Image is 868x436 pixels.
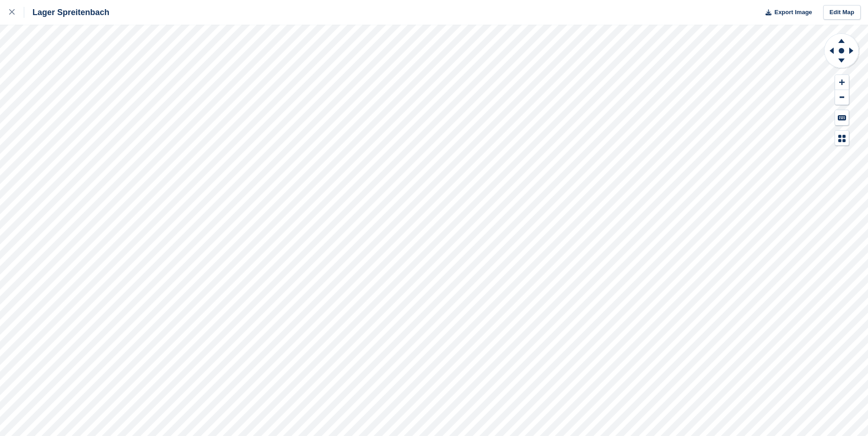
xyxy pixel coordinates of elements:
button: Map Legend [835,131,849,146]
button: Zoom Out [835,90,849,105]
button: Keyboard Shortcuts [835,110,849,125]
a: Edit Map [823,5,861,20]
button: Zoom In [835,75,849,90]
button: Export Image [760,5,812,20]
div: Lager Spreitenbach [24,7,109,18]
span: Export Image [774,8,812,17]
